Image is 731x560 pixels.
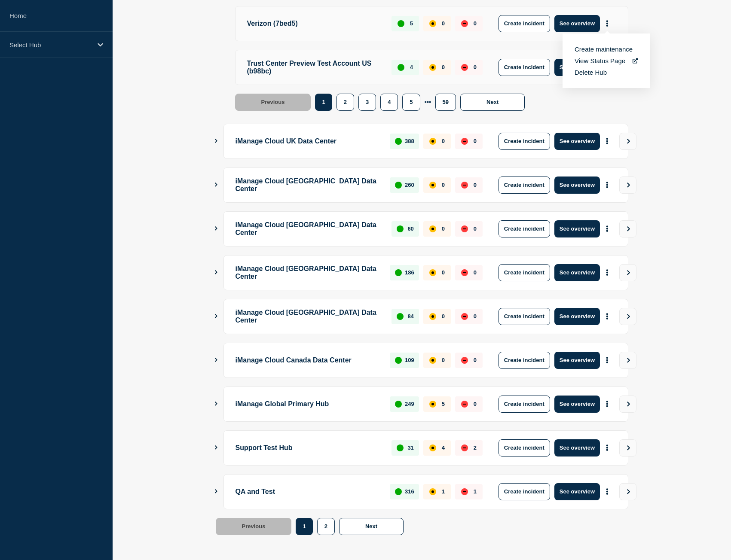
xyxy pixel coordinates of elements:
button: Create incident [499,439,550,457]
button: Next [339,518,404,535]
div: affected [429,444,436,451]
button: Create incident [499,264,550,281]
p: 260 [405,182,414,188]
p: 186 [405,269,414,276]
div: affected [429,20,436,27]
button: More actions [602,440,613,456]
p: 316 [405,488,414,495]
p: 5 [442,401,445,407]
button: Create incident [499,483,550,500]
button: 4 [380,94,398,111]
button: More actions [602,221,613,237]
p: 0 [442,182,445,188]
button: View [619,352,636,369]
div: affected [429,313,436,320]
button: View [619,177,636,194]
p: iManage Cloud UK Data Center [236,133,380,150]
button: Create incident [499,220,550,237]
div: down [461,401,468,408]
button: Create incident [499,133,550,150]
button: 2 [336,94,354,111]
p: iManage Cloud [GEOGRAPHIC_DATA] Data Center [236,220,382,237]
button: See overview [554,177,600,194]
p: 0 [474,20,477,27]
div: down [461,20,468,27]
p: 388 [405,138,414,144]
div: affected [429,138,436,145]
button: 59 [435,94,456,111]
div: up [398,20,404,27]
button: Create incident [499,177,550,194]
span: Next [365,523,377,530]
p: 4 [442,444,445,451]
p: Support Test Hub [236,439,382,457]
button: More actions [602,15,613,31]
button: Next [460,94,525,111]
p: 0 [474,357,477,363]
p: 249 [405,401,414,407]
button: Show Connected Hubs [214,313,218,320]
button: Show Connected Hubs [214,444,218,451]
button: See overview [554,483,600,500]
button: Create incident [499,396,550,413]
div: up [395,182,402,189]
div: affected [429,64,436,71]
div: up [395,401,402,408]
p: 4 [410,64,413,70]
p: 109 [405,357,414,363]
div: down [461,64,468,71]
p: 0 [474,313,477,320]
div: up [395,357,402,364]
button: More actions [602,396,613,412]
p: 2 [474,444,477,451]
button: 5 [402,94,420,111]
div: affected [429,488,436,495]
p: 0 [442,64,445,70]
button: View [619,264,636,281]
button: More actions [602,265,613,280]
div: down [461,225,468,232]
p: 0 [442,225,445,232]
p: QA and Test [236,483,380,500]
button: View [619,396,636,413]
p: 0 [474,182,477,188]
p: iManage Cloud [GEOGRAPHIC_DATA] Data Center [236,264,380,281]
p: 1 [442,488,445,495]
p: 0 [442,269,445,276]
button: Create incident [499,308,550,325]
button: Delete Hub [575,69,607,76]
button: View [619,133,636,150]
div: affected [429,182,436,189]
p: 0 [474,269,477,276]
div: down [461,182,468,189]
button: See overview [554,59,600,76]
p: 0 [474,64,477,70]
div: up [395,488,402,495]
p: 0 [442,20,445,27]
div: affected [429,225,436,232]
div: up [397,444,404,451]
p: iManage Cloud [GEOGRAPHIC_DATA] Data Center [236,308,382,325]
button: Previous [235,94,311,111]
button: Show Connected Hubs [214,401,218,407]
div: down [461,488,468,495]
button: More actions [602,484,613,499]
span: Previous [261,99,285,105]
span: Next [486,99,499,105]
div: down [461,269,468,276]
p: 1 [474,488,477,495]
button: More actions [602,177,613,193]
div: down [461,138,468,145]
div: down [461,357,468,364]
button: Create maintenance [575,46,633,53]
button: More actions [602,352,613,368]
button: Previous [216,518,292,535]
button: Show Connected Hubs [214,357,218,363]
p: iManage Cloud [GEOGRAPHIC_DATA] Data Center [236,177,380,194]
div: up [397,225,404,232]
button: 2 [317,518,335,535]
button: View [619,308,636,325]
button: View [619,439,636,457]
a: View Status Page [575,57,638,64]
span: Previous [242,523,266,530]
